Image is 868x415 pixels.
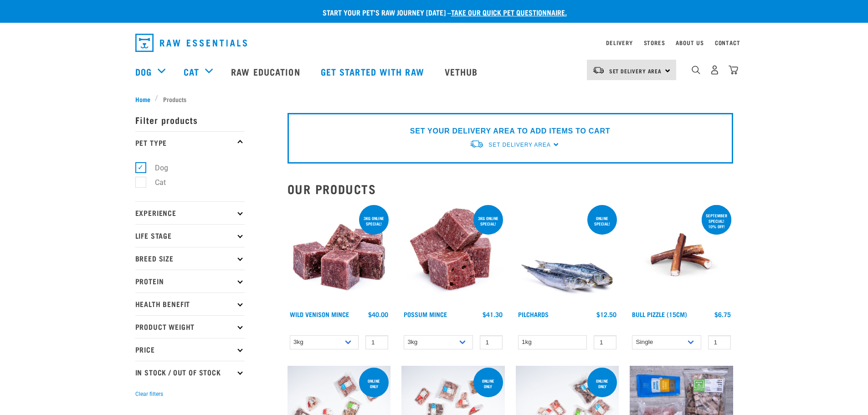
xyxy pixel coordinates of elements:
[359,374,389,393] div: Online Only
[135,270,245,292] p: Protein
[630,203,733,307] img: Bull Pizzle
[128,30,740,56] nav: dropdown navigation
[710,65,719,75] img: user.png
[222,53,311,90] a: Raw Education
[368,311,388,318] div: $40.00
[135,34,247,52] img: Raw Essentials Logo
[708,335,731,349] input: 1
[288,182,733,196] h2: Our Products
[135,108,245,131] p: Filter products
[516,203,619,307] img: Four Whole Pilchards
[488,142,550,148] span: Set Delivery Area
[135,390,163,398] button: Clear filters
[692,66,700,74] img: home-icon-1@2x.png
[140,162,172,174] label: Dog
[140,177,169,188] label: Cat
[365,335,388,349] input: 1
[290,313,349,316] a: Wild Venison Mince
[404,313,447,316] a: Possum Mince
[715,41,740,44] a: Contact
[587,211,617,231] div: ONLINE SPECIAL!
[288,203,391,307] img: Pile Of Cubed Wild Venison Mince For Pets
[473,374,503,393] div: Online Only
[359,211,389,231] div: 3kg online special!
[592,66,605,74] img: van-moving.png
[644,41,665,44] a: Stores
[480,335,503,349] input: 1
[451,10,567,14] a: take our quick pet questionnaire.
[410,126,610,137] p: SET YOUR DELIVERY AREA TO ADD ITEMS TO CART
[518,313,549,316] a: Pilchards
[676,41,704,44] a: About Us
[135,94,150,104] span: Home
[606,41,632,44] a: Delivery
[135,94,155,104] a: Home
[135,65,152,78] a: Dog
[596,311,616,318] div: $12.50
[135,247,245,270] p: Breed Size
[436,53,489,90] a: Vethub
[729,65,738,75] img: home-icon@2x.png
[135,131,245,154] p: Pet Type
[312,53,436,90] a: Get started with Raw
[632,313,687,316] a: Bull Pizzle (15cm)
[714,311,731,318] div: $6.75
[594,335,616,349] input: 1
[135,94,733,104] nav: breadcrumbs
[135,224,245,247] p: Life Stage
[135,338,245,361] p: Price
[473,211,503,231] div: 3kg online special!
[401,203,505,307] img: 1102 Possum Mince 01
[702,209,731,233] div: September special! 10% off!
[184,65,199,78] a: Cat
[587,374,617,393] div: Online Only
[135,361,245,384] p: In Stock / Out Of Stock
[135,292,245,315] p: Health Benefit
[135,315,245,338] p: Product Weight
[483,311,503,318] div: $41.30
[469,139,484,149] img: van-moving.png
[135,201,245,224] p: Experience
[609,69,662,72] span: Set Delivery Area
